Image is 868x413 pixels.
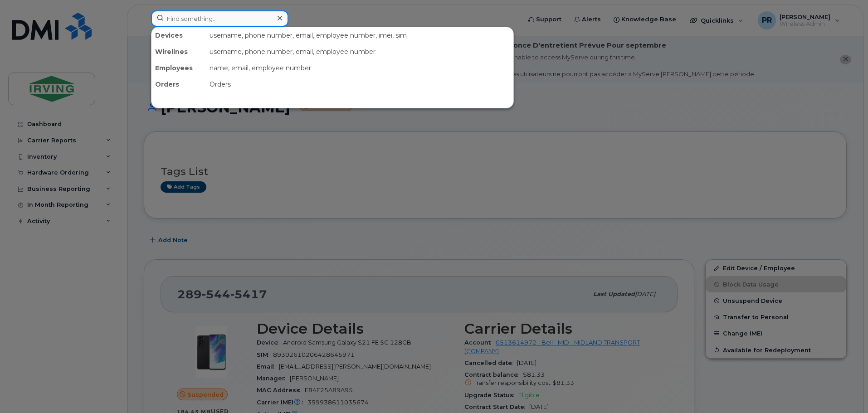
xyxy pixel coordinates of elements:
[151,44,206,60] div: Wirelines
[151,27,206,44] div: Devices
[206,44,513,60] div: username, phone number, email, employee number
[206,60,513,76] div: name, email, employee number
[206,27,513,44] div: username, phone number, email, employee number, imei, sim
[151,76,206,92] div: Orders
[206,76,513,92] div: Orders
[151,60,206,76] div: Employees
